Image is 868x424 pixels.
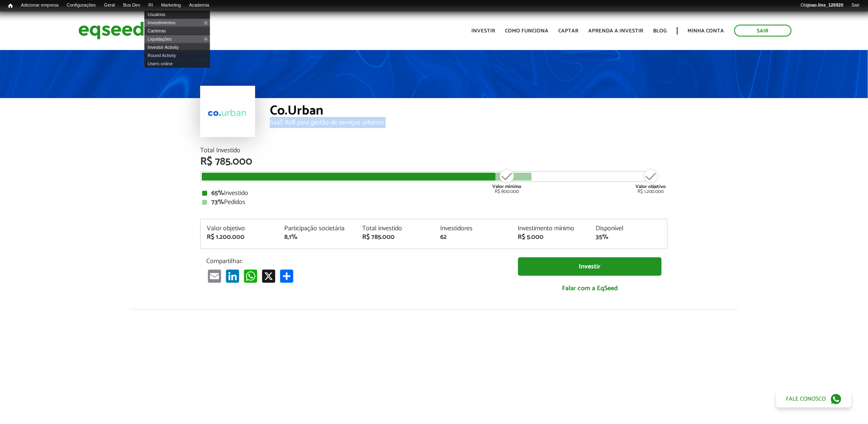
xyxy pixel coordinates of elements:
[653,28,667,34] a: Blog
[285,234,350,241] div: 8,1%
[776,390,852,408] a: Fale conosco
[78,20,144,41] img: EqSeed
[492,183,521,190] strong: Valor mínimo
[797,2,847,9] a: Olájoao.lins_126920
[270,104,668,119] div: Co.Urban
[440,234,506,241] div: 62
[808,2,843,7] strong: joao.lins_126920
[491,168,522,194] div: R$ 800.000
[211,188,224,199] strong: 65%
[207,225,272,232] div: Valor objetivo
[144,10,210,18] a: Usuários
[472,28,496,34] a: Investir
[185,2,213,9] a: Academia
[518,280,662,297] a: Falar com a EqSeed
[224,269,241,283] a: LinkedIn
[505,28,549,34] a: Como funciona
[17,2,63,9] a: Adicionar empresa
[518,225,584,232] div: Investimento mínimo
[207,234,272,241] div: R$ 1.200.000
[206,269,223,283] a: Email
[589,28,644,34] a: Aprenda a investir
[440,225,506,232] div: Investidores
[4,2,17,10] a: Início
[211,197,224,208] strong: 73%
[635,183,666,190] strong: Valor objetivo
[260,269,277,283] a: X
[202,190,666,197] div: Investido
[119,2,144,9] a: Bus Dev
[144,2,157,9] a: RI
[285,225,350,232] div: Participação societária
[206,257,506,265] p: Compartilhar:
[596,225,661,232] div: Disponível
[8,3,13,9] span: Início
[559,28,579,34] a: Captar
[518,234,584,241] div: R$ 5.000
[518,257,662,276] a: Investir
[362,225,428,232] div: Total investido
[157,2,185,9] a: Marketing
[270,119,668,126] div: SaaS B2B para gestão de serviços urbanos
[847,2,864,9] a: Sair
[200,147,668,154] div: Total Investido
[362,234,428,241] div: R$ 785.000
[63,2,100,9] a: Configurações
[688,28,724,34] a: Minha conta
[596,234,661,241] div: 35%
[279,269,295,283] a: Compartilhar
[100,2,119,9] a: Geral
[734,25,792,37] a: Sair
[635,168,666,194] div: R$ 1.200.000
[200,156,668,167] div: R$ 785.000
[242,269,259,283] a: WhatsApp
[202,199,666,206] div: Pedidos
